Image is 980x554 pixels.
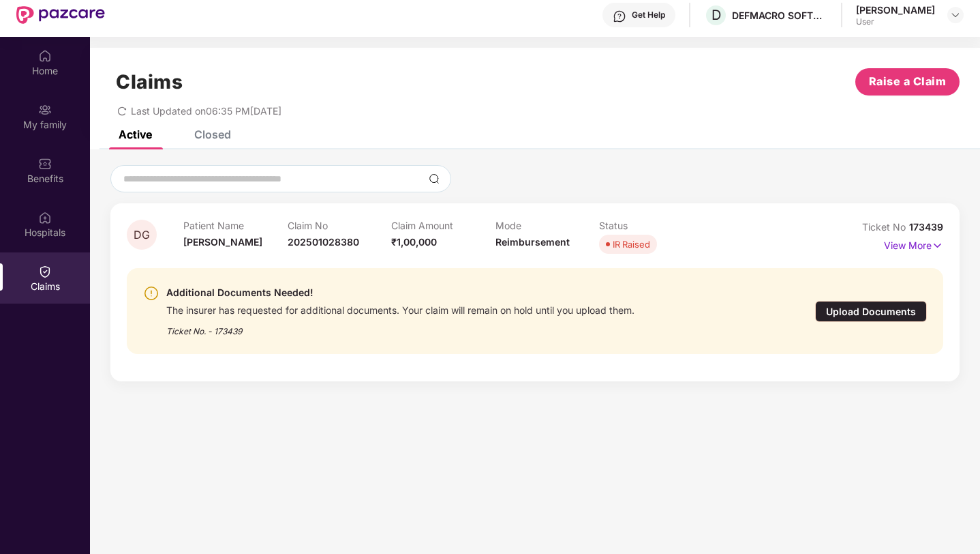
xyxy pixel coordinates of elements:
p: Claim No [288,220,392,231]
div: Upload Documents [815,301,927,322]
span: DG [134,229,150,241]
div: IR Raised [613,237,650,251]
div: The insurer has requested for additional documents. Your claim will remain on hold until you uplo... [166,301,634,317]
p: Patient Name [183,220,288,231]
div: User [856,16,935,27]
span: Raise a Claim [869,73,947,90]
div: Additional Documents Needed! [166,285,634,301]
p: Claim Amount [391,220,495,231]
p: Status [599,220,703,231]
span: ₹1,00,000 [391,236,437,248]
img: svg+xml;base64,PHN2ZyBpZD0iQmVuZWZpdHMiIHhtbG5zPSJodHRwOi8vd3d3LnczLm9yZy8yMDAwL3N2ZyIgd2lkdGg9Ij... [38,157,52,171]
p: View More [884,235,943,253]
img: svg+xml;base64,PHN2ZyBpZD0iQ2xhaW0iIHhtbG5zPSJodHRwOi8vd3d3LnczLm9yZy8yMDAwL3N2ZyIgd2lkdGg9IjIwIi... [38,265,52,278]
img: svg+xml;base64,PHN2ZyB4bWxucz0iaHR0cDovL3d3dy53My5vcmcvMjAwMC9zdmciIHdpZHRoPSIxNyIgaGVpZ2h0PSIxNy... [932,238,943,253]
p: Mode [495,220,600,231]
img: svg+xml;base64,PHN2ZyBpZD0iSG9tZSIgeG1sbnM9Imh0dHA6Ly93d3cudzMub3JnLzIwMDAvc3ZnIiB3aWR0aD0iMjAiIG... [38,49,52,63]
img: svg+xml;base64,PHN2ZyBpZD0iU2VhcmNoLTMyeDMyIiB4bWxucz0iaHR0cDovL3d3dy53My5vcmcvMjAwMC9zdmciIHdpZH... [429,173,440,184]
span: Reimbursement [495,236,570,248]
span: 202501028380 [288,236,359,248]
img: New Pazcare Logo [16,6,105,24]
div: DEFMACRO SOFTWARE PRIVATE LIMITED [732,9,827,22]
span: 173439 [909,221,943,233]
span: D [711,7,721,23]
h1: Claims [116,70,183,93]
div: Closed [194,128,231,141]
img: svg+xml;base64,PHN2ZyB3aWR0aD0iMjAiIGhlaWdodD0iMjAiIHZpZXdCb3g9IjAgMCAyMCAyMCIgZmlsbD0ibm9uZSIgeG... [38,103,52,117]
img: svg+xml;base64,PHN2ZyBpZD0iRHJvcGRvd24tMzJ4MzIiIHhtbG5zPSJodHRwOi8vd3d3LnczLm9yZy8yMDAwL3N2ZyIgd2... [950,10,961,20]
div: Get Help [632,10,665,20]
img: svg+xml;base64,PHN2ZyBpZD0iV2FybmluZ18tXzI0eDI0IiBkYXRhLW5hbWU9Ildhcm5pbmcgLSAyNHgyNCIgeG1sbnM9Im... [143,285,159,302]
span: Ticket No [862,221,909,233]
div: [PERSON_NAME] [856,3,935,16]
img: svg+xml;base64,PHN2ZyBpZD0iSGVscC0zMngzMiIgeG1sbnM9Imh0dHA6Ly93d3cudzMub3JnLzIwMDAvc3ZnIiB3aWR0aD... [613,10,626,23]
span: [PERSON_NAME] [183,236,262,248]
div: Active [119,128,152,141]
img: svg+xml;base64,PHN2ZyBpZD0iSG9zcGl0YWxzIiB4bWxucz0iaHR0cDovL3d3dy53My5vcmcvMjAwMC9zdmciIHdpZHRoPS... [38,211,52,224]
span: Last Updated on 06:35 PM[DATE] [131,105,281,117]
div: Ticket No. - 173439 [166,317,634,338]
button: Raise a Claim [855,68,960,96]
span: redo [117,105,127,117]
